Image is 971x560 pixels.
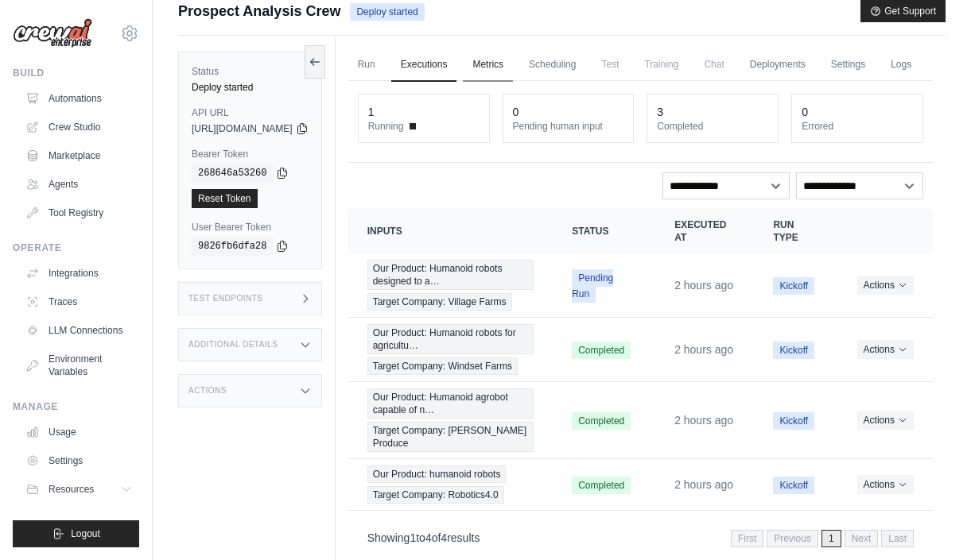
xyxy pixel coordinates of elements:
[367,324,534,375] a: View execution details for Our Product
[767,530,818,547] span: Previous
[572,342,631,359] span: Completed
[674,343,733,356] time: August 28, 2025 at 08:50 EDT
[19,289,139,315] a: Traces
[857,276,914,295] button: Actions for execution
[19,261,139,286] a: Integrations
[802,120,913,133] dt: Errored
[674,414,733,427] time: August 28, 2025 at 08:35 EDT
[13,400,139,413] div: Manage
[19,172,139,197] a: Agents
[19,114,139,140] a: Crew Studio
[19,448,139,473] a: Settings
[731,530,914,547] nav: Pagination
[857,411,914,430] button: Actions for execution
[368,104,375,120] div: 1
[188,386,227,396] h3: Actions
[754,209,837,253] th: Run Type
[192,189,258,208] a: Reset Token
[441,531,447,544] span: 4
[192,148,309,160] label: Bearer Token
[592,48,628,80] span: Test
[49,483,94,496] span: Resources
[657,120,768,133] dt: Completed
[773,277,814,295] span: Kickoff
[192,164,273,183] code: 268646a53260
[13,18,92,48] img: Logo
[731,530,763,547] span: First
[367,357,518,375] span: Target Company: Windset Farms
[425,531,432,544] span: 4
[188,294,263,303] h3: Test Endpoints
[773,342,814,359] span: Kickoff
[857,475,914,494] button: Actions for execution
[773,477,814,494] span: Kickoff
[367,293,512,311] span: Target Company: Village Farms
[192,81,309,94] div: Deploy started
[553,209,655,253] th: Status
[694,48,733,80] span: Chat is not available until the deployment is complete
[348,48,385,82] a: Run
[802,104,808,120] div: 0
[368,120,404,133] span: Running
[410,531,416,544] span: 1
[857,340,914,359] button: Actions for execution
[192,122,293,135] span: [URL][DOMAIN_NAME]
[19,346,139,384] a: Environment Variables
[367,324,534,354] span: Our Product: Humanoid robots for agricultu…
[519,48,585,82] a: Scheduling
[881,48,921,82] a: Logs
[13,520,139,547] button: Logout
[367,388,534,452] a: View execution details for Our Product
[19,86,139,111] a: Automations
[367,260,534,311] a: View execution details for Our Product
[845,530,879,547] span: Next
[367,422,534,452] span: Target Company: [PERSON_NAME] Produce
[13,67,139,79] div: Build
[821,530,841,547] span: 1
[192,65,309,78] label: Status
[192,237,273,256] code: 9826fb6dfa28
[19,477,139,502] button: Resources
[192,221,309,234] label: User Bearer Token
[348,517,933,558] nav: Pagination
[391,48,457,82] a: Executions
[19,200,139,226] a: Tool Registry
[367,486,504,504] span: Target Company: Robotics4.0
[655,209,754,253] th: Executed at
[773,412,814,430] span: Kickoff
[348,209,933,558] section: Crew executions table
[674,478,733,491] time: August 28, 2025 at 08:18 EDT
[881,530,914,547] span: Last
[192,106,309,119] label: API URL
[367,260,534,290] span: Our Product: Humanoid robots designed to a…
[13,241,139,254] div: Operate
[463,48,513,82] a: Metrics
[367,388,534,419] span: Our Product: Humanoid agrobot capable of n…
[350,3,424,21] span: Deploy started
[572,412,631,430] span: Completed
[367,530,480,546] p: Showing to of results
[513,120,624,133] dt: Pending human input
[635,48,688,80] span: Training is not available until the deployment is complete
[188,340,278,350] h3: Additional Details
[71,527,100,540] span: Logout
[367,465,507,483] span: Our Product: humanoid robots
[348,209,553,253] th: Inputs
[740,48,815,82] a: Deployments
[513,104,519,120] div: 0
[657,104,663,120] div: 3
[572,269,613,303] span: Pending Run
[19,419,139,445] a: Usage
[19,143,139,168] a: Marketplace
[19,318,139,343] a: LLM Connections
[674,279,733,292] time: August 28, 2025 at 08:58 EDT
[821,48,875,82] a: Settings
[572,477,631,494] span: Completed
[367,465,534,504] a: View execution details for Our Product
